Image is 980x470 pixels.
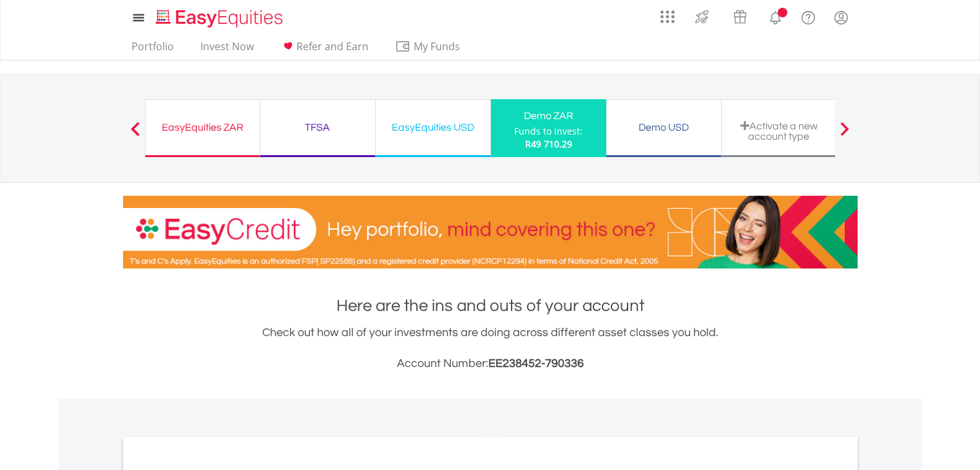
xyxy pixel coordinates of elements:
div: TFSA [268,118,367,136]
div: Demo ZAR [499,107,599,125]
h1: Here are the ins and outs of your account [123,294,858,317]
a: Notifications [759,3,792,29]
img: EasyCredit Promotion Banner [123,196,858,268]
img: grid-menu-icon.svg [660,10,675,24]
div: Activate a new account type [729,120,829,142]
a: Invest Now [195,40,259,60]
a: Vouchers [721,3,759,27]
img: thrive-v2.svg [691,6,713,27]
a: My Profile [825,3,858,32]
a: FAQ's and Support [792,3,825,29]
span: EE238452-790336 [488,357,584,370]
img: vouchers-v2.svg [729,6,751,27]
img: EasyEquities_Logo.png [153,8,288,29]
a: AppsGrid [652,3,683,24]
a: Portfolio [126,40,179,60]
div: Demo USD [614,118,713,136]
span: My Funds [395,38,479,55]
div: Funds to invest: [514,125,582,138]
span: R49 710.29 [525,138,572,150]
a: Home page [151,3,288,29]
div: EasyEquities USD [383,118,483,136]
a: Refer and Earn [275,40,374,60]
div: EasyEquities ZAR [153,118,252,136]
div: Check out how all of your investments are doing across different asset classes you hold. [123,324,858,373]
h3: Account Number: [123,355,858,373]
span: Refer and Earn [296,39,369,53]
